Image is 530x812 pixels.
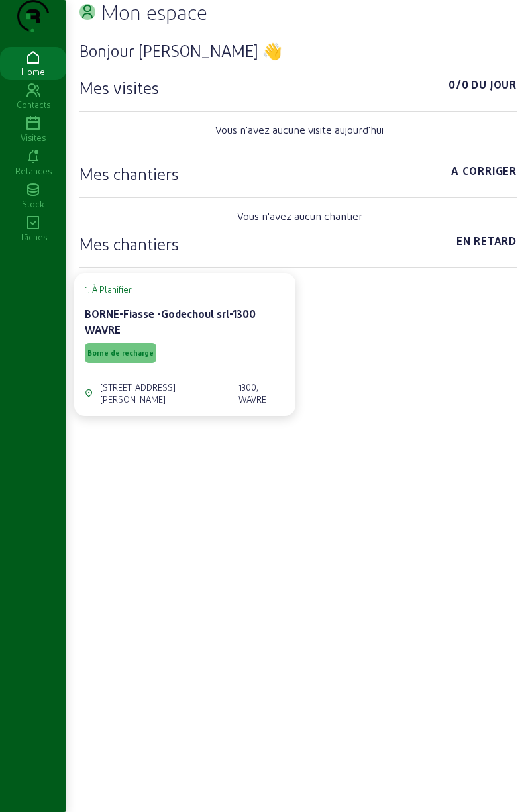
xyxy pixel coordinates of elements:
div: [STREET_ADDRESS][PERSON_NAME] [100,381,232,405]
cam-card-title: BORNE-Fiasse -Godechoul srl-1300 WAVRE [85,307,256,336]
cam-card-tag: 1. À Planifier [85,283,285,295]
h3: Mes chantiers [79,163,179,184]
span: Vous n'avez aucune visite aujourd'hui [215,122,384,138]
span: Du jour [471,77,517,98]
h3: Mes chantiers [79,233,179,254]
span: En retard [456,233,517,254]
span: 0/0 [449,77,468,98]
span: A corriger [451,163,517,184]
span: Vous n'avez aucun chantier [237,208,362,224]
h3: Bonjour [PERSON_NAME] 👋 [79,40,517,61]
span: Borne de recharge [87,348,154,358]
h3: Mes visites [79,77,159,98]
div: 1300, WAVRE [238,381,285,405]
